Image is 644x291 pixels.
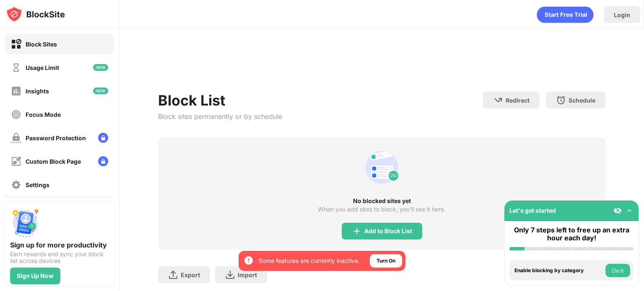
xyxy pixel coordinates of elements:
[98,156,108,166] img: lock-menu.svg
[17,273,54,279] div: Sign Up Now
[244,255,254,265] img: error-circle-white.svg
[11,156,21,167] img: customize-block-page-off.svg
[259,257,360,265] div: Some features are currently inactive.
[613,206,622,215] img: eye-not-visible.svg
[318,206,446,213] div: When you add sites to block, you’ll see it here.
[569,97,595,104] div: Schedule
[605,264,630,277] button: Do it
[11,39,21,49] img: block-on.svg
[11,62,21,73] img: time-usage-off.svg
[6,6,65,23] img: logo-blocksite.svg
[93,88,108,94] img: new-icon.svg
[11,180,21,190] img: settings-off.svg
[11,86,21,96] img: insights-off.svg
[537,6,594,23] div: animation
[238,271,257,278] div: Import
[26,134,86,142] div: Password Protection
[10,207,40,237] img: push-signup.svg
[93,64,108,71] img: new-icon.svg
[10,241,109,249] div: Sign up for more productivity
[506,97,530,104] div: Redirect
[614,11,630,18] div: Login
[158,92,282,109] div: Block List
[509,207,556,214] div: Let's get started
[514,268,603,273] div: Enable blocking by category
[11,133,21,143] img: password-protection-off.svg
[26,158,81,165] div: Custom Block Page
[26,88,49,95] div: Insights
[98,133,108,143] img: lock-menu.svg
[158,198,605,204] div: No blocked sites yet
[364,228,412,234] div: Add to Block List
[26,41,57,48] div: Block Sites
[10,251,109,264] div: Earn rewards and sync your block list across devices
[158,112,282,121] div: Block sites permanently or by schedule
[377,257,395,265] div: Turn On
[625,206,634,215] img: omni-setup-toggle.svg
[26,181,49,188] div: Settings
[11,109,21,120] img: focus-off.svg
[181,271,200,278] div: Export
[158,52,605,82] iframe: Banner
[509,226,634,242] div: Only 7 steps left to free up an extra hour each day!
[362,147,402,188] div: animation
[26,64,59,71] div: Usage Limit
[26,111,61,118] div: Focus Mode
